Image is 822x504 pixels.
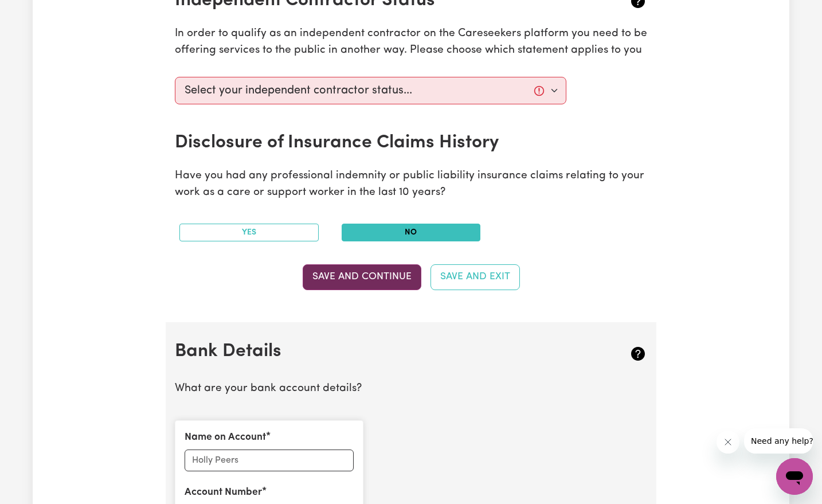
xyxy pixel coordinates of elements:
[175,132,569,154] h2: Disclosure of Insurance Claims History
[185,485,262,500] label: Account Number
[7,8,69,17] span: Need any help?
[175,26,647,59] p: In order to qualify as an independent contractor on the Careseekers platform you need to be offer...
[185,450,354,471] input: Holly Peers
[179,224,319,241] button: Yes
[430,264,520,290] button: Save and Exit
[776,458,813,495] iframe: Button to launch messaging window
[185,430,266,445] label: Name on Account
[175,341,569,362] h2: Bank Details
[175,168,647,201] p: Have you had any professional indemnity or public liability insurance claims relating to your wor...
[303,264,421,290] button: Save and Continue
[717,431,739,454] iframe: Close message
[744,428,813,454] iframe: Message from company
[175,381,647,397] p: What are your bank account details?
[342,224,481,241] button: No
